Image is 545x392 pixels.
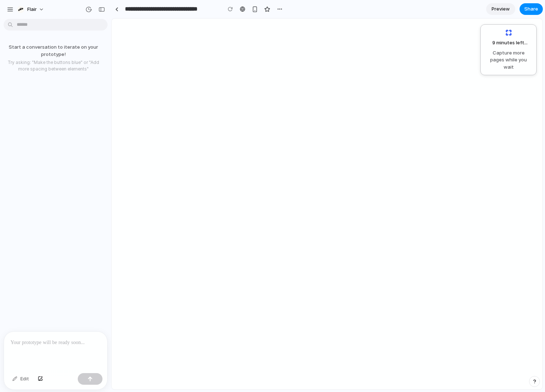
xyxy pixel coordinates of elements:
button: Share [520,3,543,15]
a: Preview [486,3,515,15]
span: flair [27,6,37,13]
span: Share [524,5,538,13]
span: Preview [492,5,510,13]
button: flair [14,4,48,15]
p: Start a conversation to iterate on your prototype! [3,44,104,58]
span: 9 minutes left ... [487,39,528,47]
span: Capture more pages while you wait [485,49,532,71]
p: Try asking: "Make the buttons blue" or "Add more spacing between elements" [3,59,104,72]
